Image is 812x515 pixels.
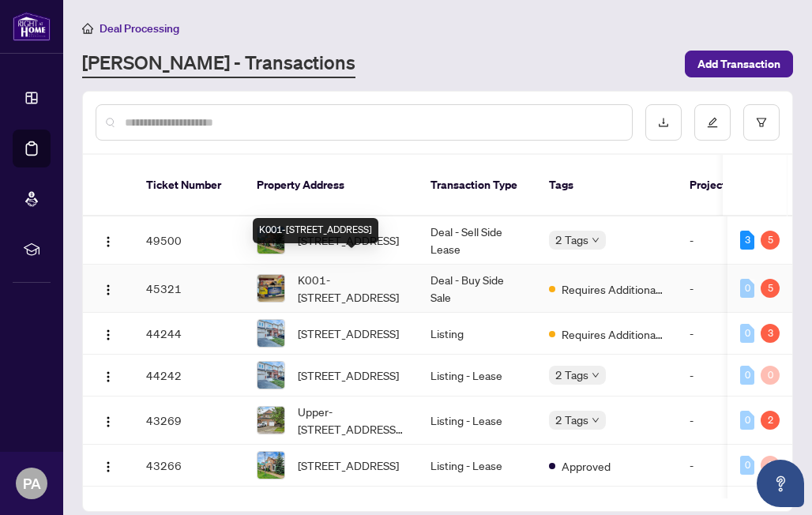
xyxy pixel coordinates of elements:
[740,279,754,298] div: 0
[258,275,284,302] img: thumbnail-img
[102,460,115,473] img: Logo
[677,216,772,265] td: -
[677,155,772,216] th: Project Name
[133,313,244,355] td: 44244
[694,104,731,141] button: edit
[13,12,51,41] img: logo
[740,231,754,250] div: 3
[685,51,793,77] button: Add Transaction
[298,271,405,306] span: K001-[STREET_ADDRESS]
[757,460,804,507] button: Open asap
[418,313,536,355] td: Listing
[740,411,754,430] div: 0
[592,416,600,424] span: down
[418,216,536,265] td: Deal - Sell Side Lease
[658,117,669,128] span: download
[258,320,284,347] img: thumbnail-img
[298,403,405,438] span: Upper-[STREET_ADDRESS][PERSON_NAME]
[133,265,244,313] td: 45321
[298,367,399,384] span: [STREET_ADDRESS]
[562,457,611,475] span: Approved
[761,411,780,430] div: 2
[258,407,284,434] img: thumbnail-img
[592,371,600,379] span: down
[562,325,664,343] span: Requires Additional Docs
[82,50,355,78] a: [PERSON_NAME] - Transactions
[740,456,754,475] div: 0
[298,325,399,342] span: [STREET_ADDRESS]
[740,324,754,343] div: 0
[100,21,179,36] span: Deal Processing
[677,397,772,445] td: -
[418,155,536,216] th: Transaction Type
[555,411,588,429] span: 2 Tags
[298,457,399,474] span: [STREET_ADDRESS]
[761,366,780,385] div: 0
[677,313,772,355] td: -
[761,324,780,343] div: 3
[258,452,284,479] img: thumbnail-img
[536,155,677,216] th: Tags
[133,397,244,445] td: 43269
[133,355,244,397] td: 44242
[96,363,121,388] button: Logo
[102,370,115,383] img: Logo
[96,227,121,253] button: Logo
[761,456,780,475] div: 0
[253,218,378,243] div: K001-[STREET_ADDRESS]
[743,104,780,141] button: filter
[677,355,772,397] td: -
[740,366,754,385] div: 0
[96,321,121,346] button: Logo
[133,155,244,216] th: Ticket Number
[697,51,780,77] span: Add Transaction
[258,362,284,389] img: thumbnail-img
[418,445,536,487] td: Listing - Lease
[592,236,600,244] span: down
[23,472,41,494] span: PA
[244,155,418,216] th: Property Address
[82,23,93,34] span: home
[555,231,588,249] span: 2 Tags
[418,265,536,313] td: Deal - Buy Side Sale
[761,279,780,298] div: 5
[96,276,121,301] button: Logo
[102,415,115,428] img: Logo
[756,117,767,128] span: filter
[555,366,588,384] span: 2 Tags
[645,104,682,141] button: download
[562,280,664,298] span: Requires Additional Docs
[677,445,772,487] td: -
[102,235,115,248] img: Logo
[102,284,115,296] img: Logo
[102,329,115,341] img: Logo
[133,216,244,265] td: 49500
[418,397,536,445] td: Listing - Lease
[96,408,121,433] button: Logo
[96,453,121,478] button: Logo
[707,117,718,128] span: edit
[133,445,244,487] td: 43266
[677,265,772,313] td: -
[761,231,780,250] div: 5
[418,355,536,397] td: Listing - Lease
